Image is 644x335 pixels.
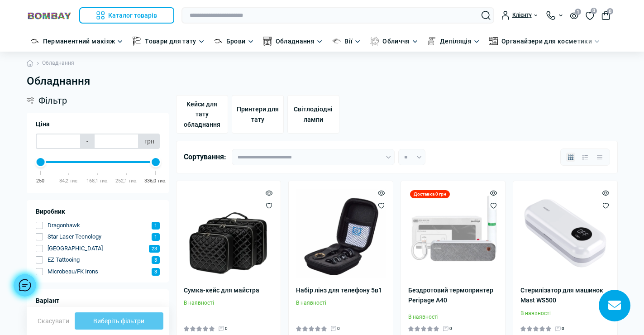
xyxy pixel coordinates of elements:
button: Star Laser Tecnology 1 [36,232,160,241]
button: [GEOGRAPHIC_DATA] 23 [36,244,160,253]
span: - [81,134,94,149]
button: Wishlist [378,202,385,209]
button: Quick view [490,189,497,196]
span: Ціна [36,120,50,129]
span: Star Laser Tecnology [48,232,101,241]
div: Доставка 0 грн [410,190,450,198]
img: Обличчя [370,37,379,46]
div: 336,0 тис. [144,177,167,185]
button: Виберіть фільтри [75,312,164,330]
span: 1 [152,222,160,230]
a: Принтери для тату [232,95,284,134]
button: Каталог товарів [79,7,175,24]
img: BOMBAY [27,11,72,20]
img: Перманентний макіяж [30,37,39,46]
a: Світлодіодні лампи [287,95,339,134]
a: 0 [586,10,594,20]
span: 3 [152,256,160,264]
span: грн [139,134,160,149]
img: Стерилізатор для машинок Mast WS500 [520,188,610,278]
a: Стерилізатор для машинок Mast WS500 [520,285,610,306]
button: Quick view [378,189,385,196]
span: 1 [152,233,160,241]
button: 0 [601,11,611,20]
a: Обличчя [382,36,410,46]
img: Набір лінз для телефону 5в1 [296,188,386,278]
div: В наявності [184,299,273,307]
span: 0 [449,325,452,332]
a: Брови [226,36,246,46]
h1: Обладнання [27,75,618,88]
span: Виробник [36,207,65,216]
span: 0 [225,325,228,332]
img: Брови [214,37,223,46]
span: 0 [337,325,340,332]
div: 84,2 тис. [59,177,79,185]
div: В наявності [408,313,498,321]
div: 168,1 тис. [86,177,109,185]
button: Скасувати [32,314,75,328]
a: Бездротовий термопринтер Peripage A40 [408,285,498,306]
input: Ціна [94,134,139,149]
div: В наявності [296,299,386,307]
img: Органайзери для косметики [489,37,498,46]
button: Wishlist [602,202,609,209]
button: Search [482,11,491,20]
span: 0 [607,8,613,14]
button: Microbeau/FK Irons 3 [36,267,160,276]
img: Обладнання [263,37,272,46]
img: Бездротовий термопринтер Peripage A40 [408,188,498,278]
span: EZ Tattooing [48,255,80,264]
span: Кейси для тату обладнання [180,99,224,129]
li: Обладнання [33,59,74,67]
button: EZ Tattooing 3 [36,255,160,264]
div: Сортування: [184,151,232,163]
button: Grid view [566,153,575,162]
a: Перманентний макіяж [43,36,115,46]
div: Фільтр [27,95,169,106]
div: В наявності [520,309,610,318]
div: Max [150,157,161,167]
button: List view [581,153,590,162]
span: 0 [562,325,564,332]
button: Wishlist [266,202,272,209]
button: Price view [595,153,604,162]
button: Quick view [602,189,609,196]
img: Товари для тату [132,37,141,46]
a: Сумка-кейс для майстра [184,285,273,295]
img: Депіляція [427,37,436,46]
a: Товари для тату [145,36,196,46]
span: 3 [152,268,160,276]
span: Світлодіодні лампи [291,104,335,124]
span: [GEOGRAPHIC_DATA] [48,244,103,253]
select: Limit select [398,149,425,165]
span: Принтери для тату [236,104,280,124]
span: Microbeau/FK Irons [48,267,98,276]
input: Ціна [36,134,81,149]
a: Вії [344,36,353,46]
select: Sort select [232,149,395,165]
span: 1 [575,9,581,15]
a: Набір лінз для телефону 5в1 [296,285,386,295]
span: 23 [149,245,160,253]
button: Dragonhawk 1 [36,221,160,230]
div: 252,1 тис. [115,177,138,185]
button: Wishlist [490,202,497,209]
nav: breadcrumb [27,52,618,75]
div: 250 [36,177,44,185]
img: Сумка-кейс для майстра [184,188,273,278]
button: Quick view [266,189,272,196]
a: Органайзери для косметики [501,36,592,46]
img: Вії [332,37,341,46]
button: 1 [570,11,578,19]
span: Dragonhawk [48,221,80,230]
span: Варіант [36,296,59,306]
a: Обладнання [276,36,315,46]
a: Кейси для тату обладнання [176,95,228,134]
span: 0 [591,8,597,14]
div: Min [35,157,46,167]
a: Депіляція [440,36,472,46]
